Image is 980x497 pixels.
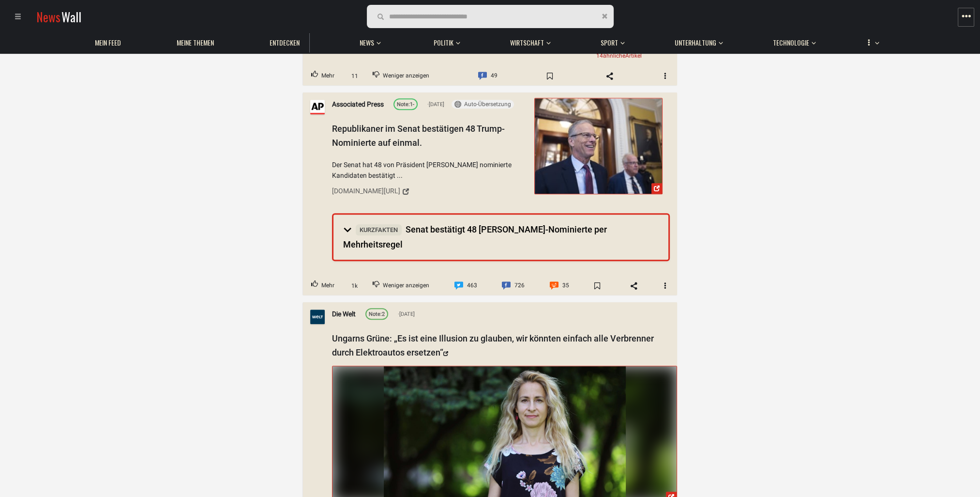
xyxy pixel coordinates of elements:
[773,38,809,47] span: Technologie
[270,38,300,47] span: Entdecken
[536,68,564,84] span: Bookmark
[36,8,81,26] a: NewsWall
[343,224,607,249] span: Senat bestätigt 48 [PERSON_NAME]-Nominierte per Mehrheitsregel
[365,308,388,320] a: Note:2
[596,68,624,84] span: Share
[505,33,549,52] a: Wirtschaft
[596,52,642,59] span: 14 Artikel
[562,280,569,292] span: 35
[333,215,668,260] summary: KurzfaktenSenat bestätigt 48 [PERSON_NAME]-Nominierte per Mehrheitsregel
[452,100,514,109] button: Auto-Übersetzung
[383,70,429,82] span: Weniger anzeigen
[346,281,363,291] span: 1k
[429,33,458,52] a: Politik
[398,310,415,319] span: [DATE]
[534,98,663,194] a: Republikaner im Senat bestätigen 48 Trump-Nominierte auf einmal.
[603,52,625,59] span: ähnliche
[383,280,429,292] span: Weniger anzeigen
[332,186,400,197] div: [DOMAIN_NAME][URL]
[620,278,648,294] span: Share
[332,184,528,200] a: [DOMAIN_NAME][URL]
[321,280,334,292] span: Mehr
[332,309,356,319] a: Die Welt
[346,72,363,81] span: 11
[397,102,410,108] span: Note:
[332,99,384,109] a: Associated Press
[670,29,723,52] button: Unterhaltung
[177,38,214,47] span: Meine Themen
[310,100,325,114] img: Profilbild von Associated Press
[36,8,60,26] span: News
[355,29,384,52] button: News
[332,159,528,181] span: Der Senat hat 48 von Präsident [PERSON_NAME] nominierte Kandidaten bestätigt ...
[360,38,374,47] span: News
[427,100,444,109] span: [DATE]
[596,33,623,52] a: Sport
[61,8,81,26] span: Wall
[332,124,505,148] span: Republikaner im Senat bestätigen 48 Trump-Nominierte auf einmal.
[505,29,551,52] button: Wirtschaft
[467,280,477,292] span: 463
[510,38,544,47] span: Wirtschaft
[95,38,121,47] span: Mein Feed
[491,70,498,82] span: 49
[364,277,437,295] button: Downvote
[601,38,618,47] span: Sport
[446,277,485,295] a: Comment
[535,98,662,194] img: Republikaner im Senat bestätigen 48 Trump-Nominierte auf einmal.
[514,280,525,292] span: 726
[356,224,402,235] span: Kurzfakten
[321,70,334,82] span: Mehr
[768,29,816,52] button: Technologie
[369,311,382,317] span: Note:
[364,67,437,85] button: Downvote
[303,67,343,85] button: Upvote
[583,278,611,294] span: Bookmark
[369,310,385,319] div: 2
[310,310,325,324] img: Profilbild von Die Welt
[90,33,126,52] a: Mein Feed
[429,29,460,52] button: Politik
[592,51,646,61] a: 14ähnlicheArtikel
[332,333,654,357] a: Ungarns Grüne: „Es ist eine Illusion zu glauben, wir könnten einfach alle Verbrenner durch Elektr...
[542,277,577,295] a: Comment
[434,38,453,47] span: Politik
[675,38,716,47] span: Unterhaltung
[303,277,343,295] button: Upvote
[355,33,379,52] a: News
[768,33,814,52] a: Technologie
[393,98,418,110] a: Note:1-
[670,33,721,52] a: Unterhaltung
[596,29,625,52] button: Sport
[397,101,414,109] div: 1-
[470,67,506,85] a: Comment
[494,277,533,295] a: Comment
